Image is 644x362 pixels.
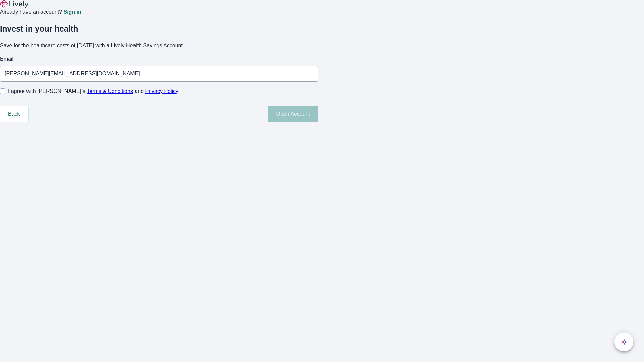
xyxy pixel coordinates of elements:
[63,9,81,15] a: Sign in
[621,339,627,345] svg: Lively AI Assistant
[8,87,178,95] span: I agree with [PERSON_NAME]’s and
[87,88,133,94] a: Terms & Conditions
[145,88,179,94] a: Privacy Policy
[614,333,633,351] button: chat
